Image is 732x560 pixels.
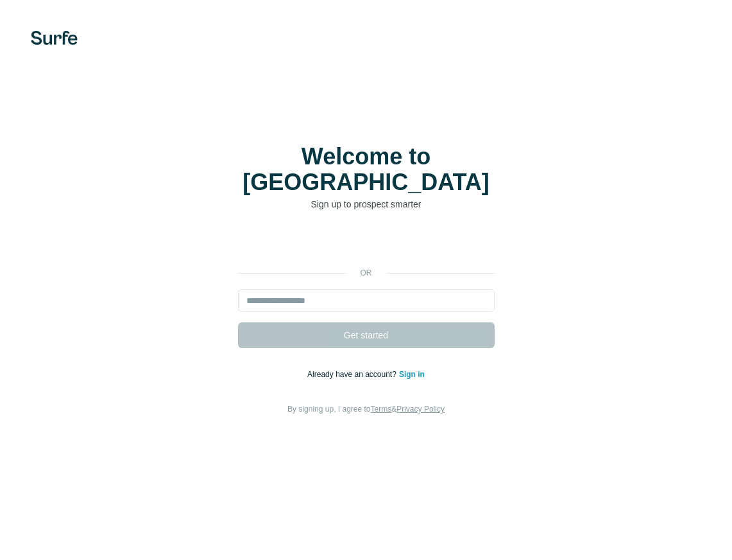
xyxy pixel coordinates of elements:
[396,405,445,414] a: Privacy Policy
[238,198,495,211] p: Sign up to prospect smarter
[287,405,445,414] span: By signing up, I agree to &
[371,405,392,414] a: Terms
[31,31,78,45] img: Surfe's logo
[346,267,387,279] p: or
[307,370,399,379] span: Already have an account?
[232,230,501,258] iframe: Button na Mag-sign in gamit ang Google
[238,144,495,195] h1: Welcome to [GEOGRAPHIC_DATA]
[399,370,425,379] a: Sign in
